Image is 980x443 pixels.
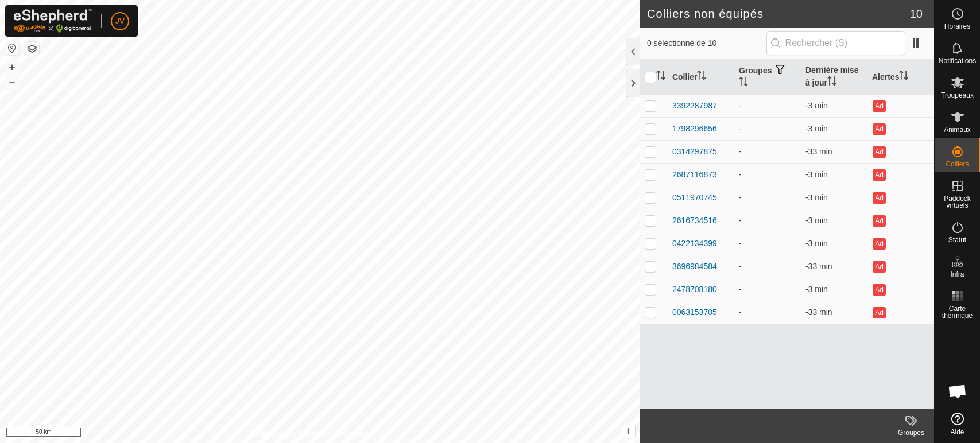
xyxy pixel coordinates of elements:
[627,426,630,436] span: i
[622,425,635,438] button: i
[805,308,832,317] span: 8 sept. 2025, 13 h 35
[656,72,665,81] p-sorticon: Activer pour trier
[14,9,92,33] img: Logo Gallagher
[672,192,717,204] div: 0511970745
[734,117,801,140] td: -
[867,60,934,95] th: Alertes
[888,428,934,438] div: Groupes
[668,60,734,95] th: Collier
[672,100,717,112] div: 3392287987
[941,92,974,99] span: Troupeaux
[734,255,801,278] td: -
[734,94,801,117] td: -
[939,57,976,64] span: Notifications
[946,161,969,168] span: Colliers
[873,238,885,250] button: Ad
[944,23,970,30] span: Horaires
[873,307,885,318] button: Ad
[805,285,828,294] span: 8 sept. 2025, 14 h 06
[647,7,910,21] h2: Colliers non équipés
[935,408,980,440] a: Aide
[734,186,801,209] td: -
[899,72,908,81] p-sorticon: Activer pour trier
[734,163,801,186] td: -
[801,60,867,95] th: Dernière mise à jour
[805,216,828,225] span: 8 sept. 2025, 14 h 05
[734,209,801,232] td: -
[734,140,801,163] td: -
[672,169,717,181] div: 2687116873
[115,15,125,27] span: JV
[873,123,885,135] button: Ad
[938,195,977,209] span: Paddock virtuels
[5,75,19,89] button: –
[805,101,828,110] span: 8 sept. 2025, 14 h 05
[672,238,717,250] div: 0422134399
[948,236,966,243] span: Statut
[944,126,971,133] span: Animaux
[5,41,19,55] button: Réinitialiser la carte
[873,192,885,204] button: Ad
[739,79,748,88] p-sorticon: Activer pour trier
[734,301,801,324] td: -
[805,170,828,179] span: 8 sept. 2025, 14 h 05
[873,284,885,296] button: Ad
[910,5,923,22] span: 10
[873,146,885,158] button: Ad
[805,124,828,133] span: 8 sept. 2025, 14 h 05
[805,147,832,156] span: 8 sept. 2025, 13 h 35
[647,37,766,49] span: 0 sélectionné de 10
[697,72,706,81] p-sorticon: Activer pour trier
[5,60,19,74] button: +
[734,232,801,255] td: -
[766,31,905,55] input: Rechercher (S)
[672,215,717,227] div: 2616734516
[950,429,964,436] span: Aide
[805,239,828,248] span: 8 sept. 2025, 14 h 05
[805,193,828,202] span: 8 sept. 2025, 14 h 05
[734,278,801,301] td: -
[873,261,885,273] button: Ad
[343,428,391,438] a: Contactez-nous
[950,271,964,278] span: Infra
[672,261,717,273] div: 3696984584
[672,146,717,158] div: 0314297875
[805,262,832,271] span: 8 sept. 2025, 13 h 36
[672,283,717,296] div: 2478708180
[734,60,801,95] th: Groupes
[873,215,885,227] button: Ad
[672,306,717,318] div: 0063153705
[940,374,975,409] div: Chat abierto
[938,305,977,319] span: Carte thermique
[249,428,329,438] a: Politique de confidentialité
[873,100,885,112] button: Ad
[827,78,836,87] p-sorticon: Activer pour trier
[25,42,39,56] button: Couches de carte
[672,123,717,135] div: 1798296656
[873,169,885,181] button: Ad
